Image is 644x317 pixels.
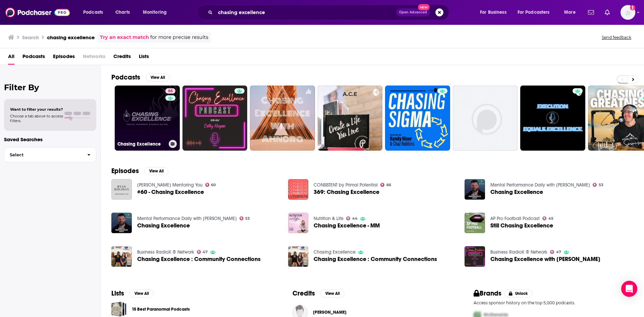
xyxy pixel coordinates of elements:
span: Choose a tab above to access filters. [10,114,63,123]
button: open menu [138,7,175,18]
img: Chasing Excellence with Cathy Hogan [465,246,485,267]
a: Chasing Excellence [314,249,356,255]
span: For Podcasters [518,8,550,17]
button: Show profile menu [621,5,635,20]
button: Send feedback [600,35,633,40]
a: Chasing Excellence : Community Connections [288,246,309,267]
a: EpisodesView All [111,167,168,175]
h2: Credits [292,289,315,298]
h2: Brands [474,289,501,298]
span: For Business [480,8,506,17]
a: Show notifications dropdown [602,7,612,18]
a: Still Chasing Excellence [490,223,553,228]
a: 47 [197,250,208,254]
img: Chasing Excellence [111,213,132,233]
img: Chasing Excellence : Community Connections [111,246,132,267]
img: Chasing Excellence [465,179,485,200]
h3: chasing excellence [47,34,95,41]
a: Mental Performance Daily with Brian Cain [490,182,590,188]
span: Chasing Excellence - MM [314,223,380,228]
button: View All [144,167,168,175]
a: CreditsView All [292,289,344,298]
span: Chasing Excellence with [PERSON_NAME] [490,256,600,262]
div: Search podcasts, credits, & more... [203,5,455,20]
a: Show notifications dropdown [585,7,597,18]
a: Chasing Excellence : Community Connections [314,256,437,262]
a: CONSISTENT by Primal Potential [314,182,378,188]
a: Chasing Excellence [490,189,543,195]
span: Open Advanced [399,11,427,14]
span: 47 [556,251,561,254]
button: open menu [559,7,584,18]
span: Chasing Excellence : Community Connections [137,256,261,262]
a: Credits [113,51,131,65]
img: #60 - Chasing Excellence [111,179,132,200]
h3: Chasing Excellence [117,141,166,147]
button: View All [129,289,154,298]
a: Try an exact match [100,34,149,41]
img: 369: Chasing Excellence [288,179,309,200]
p: Saved Searches [4,136,96,143]
a: Podcasts [22,51,45,65]
button: Unlock [504,289,533,298]
img: Still Chasing Excellence [465,213,485,233]
a: 15 Best Paranormal Podcasts [111,302,126,317]
h3: Search [22,34,39,41]
h2: Episodes [111,167,139,175]
span: 66 [386,183,391,187]
h2: Lists [111,289,124,298]
span: Networks [83,51,105,65]
a: Mental Performance Daily with Brian Cain [137,216,237,221]
svg: Add a profile image [630,5,635,10]
button: Select [4,147,96,162]
span: Logged in as megcassidy [621,5,635,20]
input: Search podcasts, credits, & more... [215,7,396,18]
a: Charts [111,7,134,18]
button: open menu [78,7,112,18]
a: Chasing Excellence [137,223,190,228]
span: New [418,4,430,10]
button: View All [146,73,170,82]
a: AP Pro Football Podcast [490,216,540,221]
span: 66 [168,88,173,95]
a: 53 [593,183,603,187]
p: Access sponsor history on the top 5,000 podcasts. [474,300,633,305]
span: [PERSON_NAME] [313,310,346,315]
a: 45 [542,216,553,220]
span: More [564,8,576,17]
span: Lists [139,51,149,65]
span: Select [4,153,82,157]
a: ListsView All [111,289,154,298]
a: Nutrition & Life [314,216,343,221]
span: 45 [548,217,553,220]
a: #60 - Chasing Excellence [137,189,204,195]
a: 15 Best Paranormal Podcasts [132,306,190,313]
span: for more precise results [150,34,208,41]
a: 53 [239,216,250,220]
img: Chasing Excellence - MM [288,213,309,233]
button: View All [320,289,344,298]
span: Charts [115,8,130,17]
button: Open AdvancedNew [396,8,430,16]
span: Monitoring [143,8,167,17]
span: 53 [599,183,603,187]
a: All [8,51,14,65]
a: Business RadioX ® Network [137,249,194,255]
a: 60 [205,183,216,187]
div: Open Intercom Messenger [621,281,637,297]
a: 66 [380,183,391,187]
a: 66Chasing Excellence [115,86,180,151]
a: 47 [550,250,561,254]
